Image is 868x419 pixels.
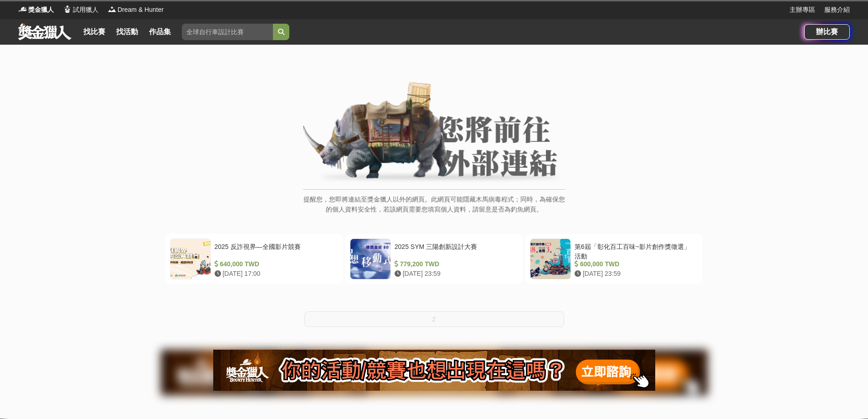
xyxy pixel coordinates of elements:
[790,5,815,15] a: 主辦專區
[395,259,514,269] div: 779,200 TWD
[165,234,343,284] a: 2025 反詐視界—全國影片競賽 640,000 TWD [DATE] 17:00
[575,242,694,259] div: 第6屆「彰化百工百味~影片創作獎徵選」活動
[304,311,564,327] button: 2
[804,24,850,40] a: 辦比賽
[113,26,142,38] a: 找活動
[18,5,27,14] img: Logo
[73,5,98,15] span: 試用獵人
[215,242,334,259] div: 2025 反詐視界—全國影片競賽
[213,350,655,391] img: 905fc34d-8193-4fb2-a793-270a69788fd0.png
[215,269,334,279] div: [DATE] 17:00
[575,259,694,269] div: 600,000 TWD
[182,24,273,40] input: 全球自行車設計比賽
[303,194,565,224] p: 提醒您，您即將連結至獎金獵人以外的網頁。此網頁可能隱藏木馬病毒程式；同時，為確保您的個人資料安全性，若該網頁需要您填寫個人資料，請留意是否為釣魚網頁。
[63,5,98,15] a: Logo試用獵人
[303,82,565,185] img: External Link Banner
[28,5,54,15] span: 獎金獵人
[575,269,694,279] div: [DATE] 23:59
[395,269,514,279] div: [DATE] 23:59
[525,234,703,284] a: 第6屆「彰化百工百味~影片創作獎徵選」活動 600,000 TWD [DATE] 23:59
[395,242,514,259] div: 2025 SYM 三陽創新設計大賽
[108,5,117,14] img: Logo
[215,259,334,269] div: 640,000 TWD
[108,5,164,15] a: LogoDream & Hunter
[118,5,164,15] span: Dream & Hunter
[145,26,175,38] a: 作品集
[345,234,523,284] a: 2025 SYM 三陽創新設計大賽 779,200 TWD [DATE] 23:59
[80,26,109,38] a: 找比賽
[18,5,54,15] a: Logo獎金獵人
[63,5,72,14] img: Logo
[824,5,850,15] a: 服務介紹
